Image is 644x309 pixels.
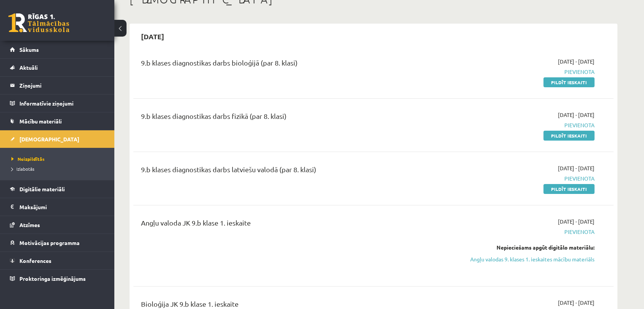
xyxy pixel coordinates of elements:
[19,275,86,282] span: Proktoringa izmēģinājums
[19,221,40,228] span: Atzīmes
[543,131,594,141] a: Pildīt ieskaiti
[451,175,594,183] span: Pievienota
[558,299,594,307] span: [DATE] - [DATE]
[11,166,34,172] span: Izlabotās
[558,111,594,119] span: [DATE] - [DATE]
[543,77,594,87] a: Pildīt ieskaiti
[19,77,105,94] legend: Ziņojumi
[10,41,105,58] a: Sākums
[451,121,594,129] span: Pievienota
[11,156,45,162] span: Neizpildītās
[558,218,594,226] span: [DATE] - [DATE]
[10,234,105,251] a: Motivācijas programma
[10,112,105,130] a: Mācību materiāli
[8,13,69,32] a: Rīgas 1. Tālmācības vidusskola
[10,270,105,287] a: Proktoringa izmēģinājums
[133,27,172,45] h2: [DATE]
[558,58,594,66] span: [DATE] - [DATE]
[11,165,107,172] a: Izlabotās
[558,164,594,172] span: [DATE] - [DATE]
[19,136,79,142] span: [DEMOGRAPHIC_DATA]
[19,64,38,71] span: Aktuāli
[141,58,439,72] div: 9.b klases diagnostikas darbs bioloģijā (par 8. klasi)
[10,59,105,76] a: Aktuāli
[19,186,65,192] span: Digitālie materiāli
[19,198,105,216] legend: Maksājumi
[141,111,439,125] div: 9.b klases diagnostikas darbs fizikā (par 8. klasi)
[10,94,105,112] a: Informatīvie ziņojumi
[543,184,594,194] a: Pildīt ieskaiti
[10,216,105,234] a: Atzīmes
[19,46,39,53] span: Sākums
[10,130,105,148] a: [DEMOGRAPHIC_DATA]
[11,155,107,162] a: Neizpildītās
[451,243,594,251] div: Nepieciešams apgūt digitālo materiālu:
[10,198,105,216] a: Maksājumi
[19,118,62,125] span: Mācību materiāli
[451,255,594,263] a: Angļu valodas 9. klases 1. ieskaites mācību materiāls
[19,257,51,264] span: Konferences
[10,252,105,269] a: Konferences
[10,180,105,198] a: Digitālie materiāli
[451,228,594,236] span: Pievienota
[19,239,80,246] span: Motivācijas programma
[141,164,439,178] div: 9.b klases diagnostikas darbs latviešu valodā (par 8. klasi)
[19,94,105,112] legend: Informatīvie ziņojumi
[10,77,105,94] a: Ziņojumi
[451,68,594,76] span: Pievienota
[141,218,439,232] div: Angļu valoda JK 9.b klase 1. ieskaite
